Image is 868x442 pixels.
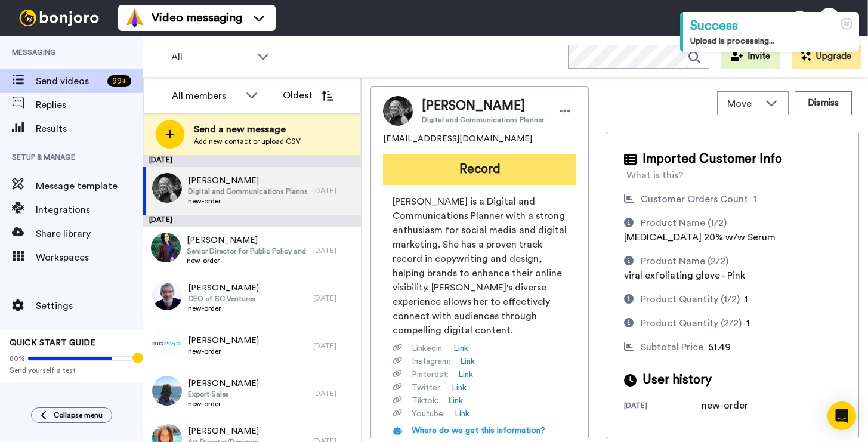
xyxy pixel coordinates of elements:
span: Settings [36,299,143,313]
span: Message template [36,179,143,193]
img: 8342a13f-be77-417d-b7c9-ffb96caed961.jpg [152,173,182,203]
span: 1 [745,295,748,304]
span: Digital and Communications Planner [422,115,544,125]
button: Dismiss [795,91,852,115]
div: What is this? [626,168,684,183]
img: bj-logo-header-white.svg [14,10,104,26]
img: 794bc095-fef0-47ce-b789-05b10d4dbec1.png [152,328,182,358]
span: CEO of SC Ventures [188,294,259,304]
span: new-order [188,304,259,313]
div: Open Intercom Messenger [827,401,856,430]
span: [PERSON_NAME] [188,425,259,437]
span: Digital and Communications Planner [188,187,307,196]
a: Link [455,408,469,420]
div: [DATE] [313,246,355,255]
span: [PERSON_NAME] [188,335,259,347]
div: Product Name (1/2) [641,216,727,230]
button: Invite [721,45,780,69]
div: [DATE] [143,155,361,167]
button: Upgrade [792,45,861,69]
div: [DATE] [313,341,355,351]
span: [EMAIL_ADDRESS][DOMAIN_NAME] [383,133,532,145]
div: Success [690,17,852,35]
span: Replies [36,98,143,112]
a: Link [458,369,473,381]
span: QUICK START GUIDE [10,339,95,347]
button: Record [383,154,576,185]
img: 973d4d09-5d32-4c96-aec1-e32cbd90953c.jpg [151,233,181,262]
span: Senior Director for Public Policy and Legislative Strategy [187,246,307,256]
div: new-order [702,398,761,413]
button: Collapse menu [31,407,112,423]
span: [PERSON_NAME] [188,378,259,390]
div: [DATE] [313,293,355,303]
div: All members [172,89,240,103]
span: Results [36,122,143,136]
span: Tiktok : [412,395,438,407]
span: viral exfoliating glove - Pink [624,271,745,280]
img: vm-color.svg [125,8,144,27]
span: Share library [36,227,143,241]
a: Link [452,382,467,394]
span: [PERSON_NAME] [422,97,544,115]
span: Send a new message [194,122,301,137]
img: Image of Mia Piotrowski [383,96,413,126]
div: Customer Orders Count [641,192,748,206]
span: Linkedin : [412,342,444,354]
span: new-order [188,196,307,206]
span: Youtube : [412,408,445,420]
span: [MEDICAL_DATA] 20% w/w Serum [624,233,776,242]
div: [DATE] [143,215,361,227]
span: Add new contact or upload CSV [194,137,301,146]
div: Product Quantity (2/2) [641,316,742,330]
span: 1 [753,194,756,204]
img: 1b2b3a75-7255-4495-8a15-7dcb36ceb365.jpg [152,280,182,310]
span: [PERSON_NAME] [188,175,307,187]
span: Pinterest : [412,369,449,381]
span: Workspaces [36,251,143,265]
div: 99 + [107,75,131,87]
span: Imported Customer Info [642,150,782,168]
div: Subtotal Price [641,340,703,354]
div: Product Quantity (1/2) [641,292,740,307]
span: Integrations [36,203,143,217]
span: [PERSON_NAME] [188,282,259,294]
span: new-order [188,347,259,356]
span: Send videos [36,74,103,88]
div: [DATE] [313,389,355,398]
span: 80% [10,354,25,363]
div: Upload is processing... [690,35,852,47]
a: Link [448,395,463,407]
span: Export Sales [188,390,259,399]
a: Link [460,356,475,367]
div: Product Name (2/2) [641,254,728,268]
span: Where do we get this information? [412,426,545,435]
div: Tooltip anchor [132,353,143,363]
span: 1 [746,319,750,328]
a: Link [453,342,468,354]
span: new-order [187,256,307,265]
span: new-order [188,399,259,409]
span: All [171,50,251,64]
div: [DATE] [313,186,355,196]
span: [PERSON_NAME] [187,234,307,246]
span: Move [727,97,759,111]
span: [PERSON_NAME] is a Digital and Communications Planner with a strong enthusiasm for social media a... [393,194,567,338]
span: Instagram : [412,356,450,367]
span: Collapse menu [54,410,103,420]
img: dea229da-9053-4ee0-81ac-7d92e0ee48b4.jpg [152,376,182,406]
span: Video messaging [152,10,242,26]
button: Oldest [274,84,342,107]
div: [DATE] [624,401,702,413]
span: Twitter : [412,382,442,394]
span: 51.49 [708,342,731,352]
span: User history [642,371,712,389]
span: Send yourself a test [10,366,134,375]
